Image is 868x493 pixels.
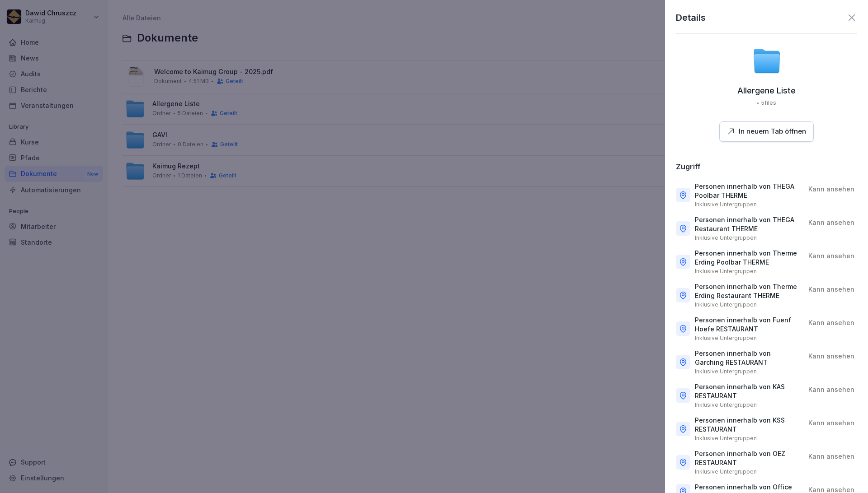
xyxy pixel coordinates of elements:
[695,268,757,275] p: Inklusive Untergruppen
[808,285,854,294] p: Kann ansehen
[808,318,854,327] p: Kann ansehen
[695,234,757,242] p: Inklusive Untergruppen
[676,162,701,171] div: Zugriff
[695,201,757,208] p: Inklusive Untergruppen
[676,11,706,24] p: Details
[808,218,854,227] p: Kann ansehen
[695,401,757,409] p: Inklusive Untergruppen
[695,483,792,492] p: Personen innerhalb von Office
[695,249,801,267] p: Personen innerhalb von Therme Erding Poolbar THERME
[695,215,801,233] p: Personen innerhalb von THEGA Restaurant THERME
[761,99,776,107] p: 5 files
[695,282,801,300] p: Personen innerhalb von Therme Erding Restaurant THERME
[808,185,854,194] p: Kann ansehen
[695,382,801,400] p: Personen innerhalb von KAS RESTAURANT
[808,452,854,461] p: Kann ansehen
[808,419,854,428] p: Kann ansehen
[739,126,806,137] p: In neuem Tab öffnen
[695,416,801,434] p: Personen innerhalb von KSS RESTAURANT
[719,121,814,142] button: In neuem Tab öffnen
[737,86,796,95] p: Allergene Liste
[695,182,801,200] p: Personen innerhalb von THEGA Poolbar THERME
[695,449,801,467] p: Personen innerhalb von OEZ RESTAURANT
[695,316,801,334] p: Personen innerhalb von Fuenf Hoefe RESTAURANT
[695,468,757,475] p: Inklusive Untergruppen
[695,349,801,367] p: Personen innerhalb von Garching RESTAURANT
[695,435,757,442] p: Inklusive Untergruppen
[808,385,854,394] p: Kann ansehen
[808,251,854,260] p: Kann ansehen
[695,301,757,308] p: Inklusive Untergruppen
[808,352,854,361] p: Kann ansehen
[695,368,757,375] p: Inklusive Untergruppen
[695,335,757,342] p: Inklusive Untergruppen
